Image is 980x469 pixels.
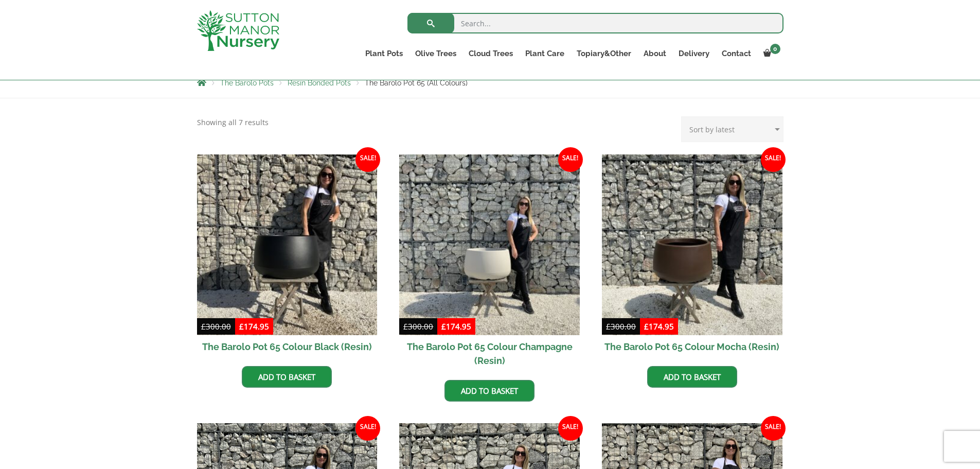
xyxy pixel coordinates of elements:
[407,13,783,33] input: Search...
[201,321,206,332] span: £
[644,321,649,332] span: £
[239,321,269,332] bdi: 174.95
[647,366,737,388] a: Add to basket: “The Barolo Pot 65 Colour Mocha (Resin)”
[770,44,780,54] span: 0
[355,416,380,441] span: Sale!
[644,321,674,332] bdi: 174.95
[197,154,378,335] img: The Barolo Pot 65 Colour Black (Resin)
[761,416,786,441] span: Sale!
[571,46,637,61] a: Topiary&Other
[681,116,783,142] select: Shop order
[558,147,583,172] span: Sale!
[403,321,408,332] span: £
[602,154,782,358] a: Sale! The Barolo Pot 65 Colour Mocha (Resin)
[220,79,274,87] a: The Barolo Pots
[462,46,519,61] a: Cloud Trees
[242,366,332,388] a: Add to basket: “The Barolo Pot 65 Colour Black (Resin)”
[558,416,583,441] span: Sale!
[519,46,571,61] a: Plant Care
[399,154,580,372] a: Sale! The Barolo Pot 65 Colour Champagne (Resin)
[602,335,782,358] h2: The Barolo Pot 65 Colour Mocha (Resin)
[441,321,446,332] span: £
[399,154,580,335] img: The Barolo Pot 65 Colour Champagne (Resin)
[197,335,378,358] h2: The Barolo Pot 65 Colour Black (Resin)
[602,154,782,335] img: The Barolo Pot 65 Colour Mocha (Resin)
[201,321,231,332] bdi: 300.00
[365,79,468,87] span: The Barolo Pot 65 (All Colours)
[359,46,409,61] a: Plant Pots
[441,321,471,332] bdi: 174.95
[757,46,783,61] a: 0
[197,154,378,358] a: Sale! The Barolo Pot 65 Colour Black (Resin)
[761,147,786,172] span: Sale!
[239,321,244,332] span: £
[288,79,351,87] a: Resin Bonded Pots
[637,46,672,61] a: About
[197,10,279,51] img: logo
[606,321,611,332] span: £
[716,46,757,61] a: Contact
[444,380,534,402] a: Add to basket: “The Barolo Pot 65 Colour Champagne (Resin)”
[672,46,716,61] a: Delivery
[399,335,580,372] h2: The Barolo Pot 65 Colour Champagne (Resin)
[355,147,380,172] span: Sale!
[403,321,433,332] bdi: 300.00
[606,321,636,332] bdi: 300.00
[409,46,462,61] a: Olive Trees
[197,78,783,86] nav: Breadcrumbs
[197,116,269,129] p: Showing all 7 results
